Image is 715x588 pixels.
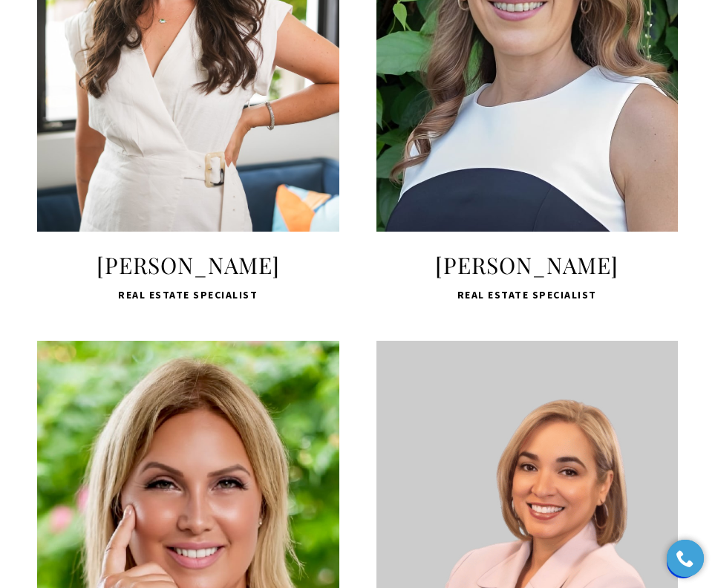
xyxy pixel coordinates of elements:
[376,286,679,304] span: Real Estate Specialist
[37,250,339,280] span: [PERSON_NAME]
[37,286,339,304] span: Real Estate Specialist
[376,250,679,280] span: [PERSON_NAME]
